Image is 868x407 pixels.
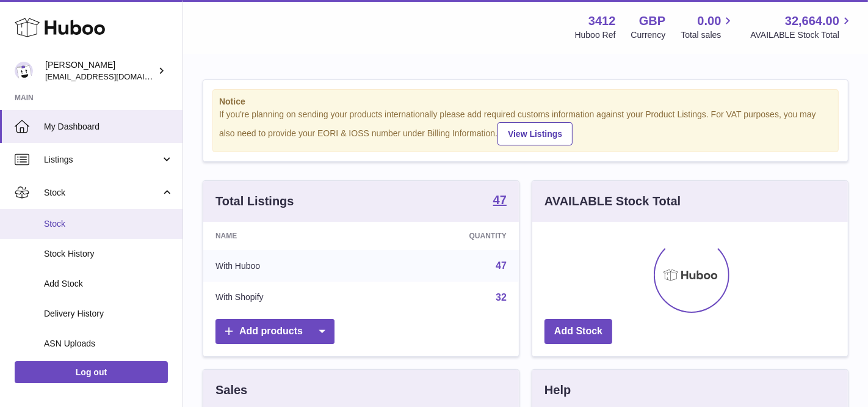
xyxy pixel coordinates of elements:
[493,194,507,208] a: 47
[219,96,832,108] strong: Notice
[215,382,247,398] h3: Sales
[203,282,374,313] td: With Shopify
[219,109,832,145] div: If you're planning on sending your products internationally please add required customs informati...
[44,338,173,350] span: ASN Uploads
[44,218,173,230] span: Stock
[203,222,374,250] th: Name
[750,29,853,41] span: AVAILABLE Stock Total
[493,194,507,206] strong: 47
[215,319,335,344] a: Add products
[44,248,173,260] span: Stock History
[698,13,722,29] span: 0.00
[44,121,173,133] span: My Dashboard
[631,29,666,41] div: Currency
[374,222,519,250] th: Quantity
[785,13,839,29] span: 32,664.00
[44,154,161,166] span: Listings
[544,319,612,344] a: Add Stock
[681,29,735,41] span: Total sales
[15,62,33,80] img: info@beeble.buzz
[497,122,573,145] a: View Listings
[44,187,161,199] span: Stock
[45,71,179,81] span: [EMAIL_ADDRESS][DOMAIN_NAME]
[544,193,681,210] h3: AVAILABLE Stock Total
[44,278,173,290] span: Add Stock
[496,292,507,302] a: 32
[575,29,616,41] div: Huboo Ref
[544,382,571,398] h3: Help
[44,308,173,320] span: Delivery History
[681,13,735,41] a: 0.00 Total sales
[639,13,665,29] strong: GBP
[15,361,168,383] a: Log out
[45,59,155,82] div: [PERSON_NAME]
[203,250,374,282] td: With Huboo
[750,13,853,41] a: 32,664.00 AVAILABLE Stock Total
[215,193,294,210] h3: Total Listings
[588,13,616,29] strong: 3412
[496,260,507,271] a: 47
